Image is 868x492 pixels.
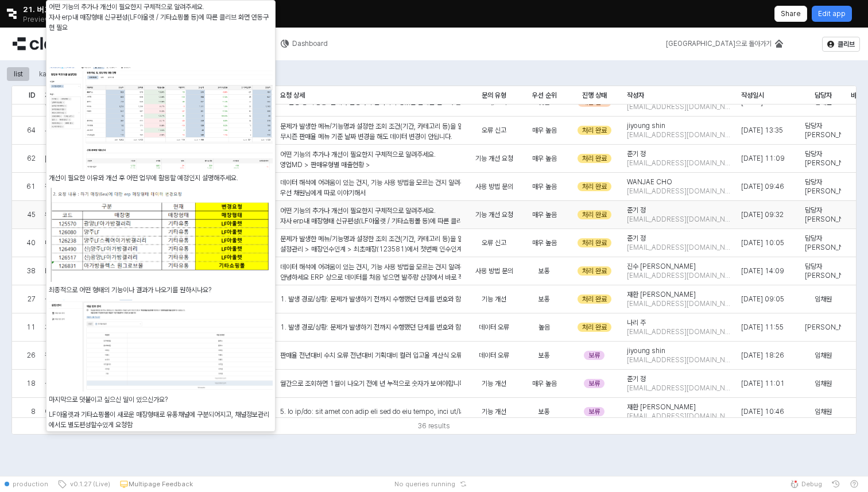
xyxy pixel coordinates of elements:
[582,266,607,276] span: 처리 완료
[53,476,115,492] button: v0.1.27 (Live)
[588,351,600,360] span: 보류
[627,327,732,336] span: [EMAIL_ADDRESS][DOMAIN_NAME]
[45,295,220,304] span: 상품 할인율 출력건 수식수정 요청 1-(순출고금액(tag)/실판매금액)
[627,177,672,187] span: WANJAE CHO
[774,6,807,22] button: Share app
[627,234,646,243] span: 준기 정
[582,182,607,191] span: 처리 완료
[280,160,461,170] p: 영업MD > 판매유형별 매출현황 >
[627,243,732,252] span: [EMAIL_ADDRESS][DOMAIN_NAME]
[627,412,732,421] span: [EMAIL_ADDRESS][DOMAIN_NAME]
[659,37,790,51] div: 메인으로 돌아가기
[805,121,841,140] span: 담당자 [PERSON_NAME]
[627,215,732,224] span: [EMAIL_ADDRESS][DOMAIN_NAME]
[815,407,832,416] span: 임채원
[827,476,845,492] button: History
[538,266,550,276] span: 보통
[532,91,557,100] span: 우선 순위
[815,91,832,100] span: 담당자
[845,476,863,492] button: Help
[45,126,94,135] span: 무시즌 판매율 오류
[12,417,856,434] div: Table toolbar
[741,351,784,360] span: [DATE] 18:26
[49,188,273,282] img: itLKnAAAAAZJREFUAwBckCLPZsP6hQAAAABJRU5ErkJggg==
[627,102,732,111] span: [EMAIL_ADDRESS][DOMAIN_NAME]
[13,479,48,489] span: production
[627,149,646,158] span: 준기 정
[582,238,607,247] span: 처리 완료
[49,67,273,170] img: +JFu5ZAAAABklEQVQDAIrxTuKgfsUJAAAAAElFTkSuQmCC
[45,210,92,219] span: 유통채널 신규편성
[627,374,646,383] span: 준기 정
[292,40,328,48] div: Dashboard
[67,479,110,489] span: v0.1.27 (Live)
[27,351,36,360] span: 26
[532,154,557,163] span: 매우 높음
[627,262,696,271] span: 진수 [PERSON_NAME]
[45,379,215,388] span: 상품종목별에 월별값에다 년 누적값이 제일 먼저 나왔으면 합니다..
[532,210,557,219] span: 매우 높음
[49,409,273,430] p: LF아울렛과 기타쇼핑몰이 새로운 매장형태로 유통채널에 구분되어지고, 채널정보관리에서도 별도편성할수있게 요청함
[27,266,36,276] span: 38
[32,67,69,81] div: kanban
[815,295,832,304] span: 임채원
[129,479,193,489] p: Multipage Feedback
[482,407,506,416] span: 기능 개선
[26,182,36,191] span: 61
[659,37,790,51] button: [GEOGRAPHIC_DATA]으로 돌아가기
[785,476,827,492] button: Debug
[582,126,607,135] span: 처리 완료
[805,149,841,168] span: 담당자 [PERSON_NAME]
[39,67,63,81] div: kanban
[482,238,506,247] span: 오류 신고
[394,479,455,489] span: No queries running
[741,210,784,219] span: [DATE] 09:32
[781,9,801,18] p: Share
[45,351,173,360] span: 판매율 전년대비 수치 오류(기획대비 컬러 입고율)
[27,126,36,135] span: 64
[822,37,860,52] button: 클리브
[582,210,607,219] span: 처리 완료
[26,379,36,388] span: 18
[280,188,461,198] p: 우선 채원님에게 따로 이야기해서
[482,91,506,100] span: 문의 유형
[280,177,461,438] div: 데이터 해석에 어려움이 있는 건지, 기능 사용 방법을 모르는 건지 알려주세요. 어떤 결과를 얻기 위해 어떤 방법들을 시도해보셨나요? 최종적으로 어떤 결과를 얻고 싶으신가요? ...
[532,126,557,135] span: 매우 높음
[582,154,607,163] span: 처리 완료
[538,407,550,416] span: 보통
[280,272,461,282] p: 안녕하세요 ERP 상으로 데이터를 처음 넣으면 발주량 산정에서 바로 적용이 되는데 수정시 바로 적용이 안되고 시간이 걸리는 걸까요?
[27,154,36,163] span: 62
[14,67,23,81] div: list
[29,91,36,100] span: ID
[475,210,513,219] span: 기능 개선 요청
[482,126,506,135] span: 오류 신고
[805,323,841,332] span: [PERSON_NAME]
[280,294,461,304] div: 1. 발생 경로/상황: 문제가 발생하기 전까지 수행했던 단계를 번호와 함께 자세히 설명하거나, 제안하는 기능/개선이 필요한 상황을 설명해 주세요. (예: 1. 날짜를 [DAT...
[582,295,607,304] span: 처리 완료
[274,37,335,51] div: Dashboard
[27,238,36,247] span: 40
[627,158,732,168] span: [EMAIL_ADDRESS][DOMAIN_NAME]
[280,350,461,361] div: 판매율 전년대비 수치 오류 전년대비 기획대비 컬러 입고율 계산식 오류 수정 요청
[532,182,557,191] span: 매우 높음
[741,154,785,163] span: [DATE] 11:09
[801,479,822,489] span: Debug
[49,300,273,392] img: 4xDC1oAAAAGSURBVAMAgr6ZQ3Gk570AAAAASUVORK5CYII=
[475,182,513,191] span: 사용 방법 문의
[45,182,162,191] span: 판매가 결제를 받아야하는데 못받고 있습니다!
[666,40,772,48] div: [GEOGRAPHIC_DATA]으로 돌아가기
[741,407,784,416] span: [DATE] 10:46
[627,130,732,140] span: [EMAIL_ADDRESS][DOMAIN_NAME]
[741,91,764,100] span: 작성일시
[532,238,557,247] span: 매우 높음
[280,234,461,458] div: 문제가 발생한 메뉴/기능명과 설정한 조회 조건(기간, 카테고리 등)을 알려주세요. 구체적으로 어떤 수치나 현상이 잘못되었고, 왜 오류라고 생각하시는지 설명해주세요. 올바른 결...
[23,14,61,25] span: Previewing
[588,407,600,416] span: 보류
[45,238,136,247] span: 매출실적과 연관되니 빠른 확인요청
[741,379,785,388] span: [DATE] 11:01
[741,266,784,276] span: [DATE] 14:09
[115,476,197,492] button: Multipage Feedback
[741,323,784,332] span: [DATE] 11:55
[280,244,461,254] p: 설정관리 > 매장인수인계 > 최초매장(123581)에서 첫번째 인수인계 진행매장(126634)되고 난 후, 두번째 인수인게 진행매장(126850)을 설정관리하고자 입력했을때 ...
[482,379,506,388] span: 기능 개선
